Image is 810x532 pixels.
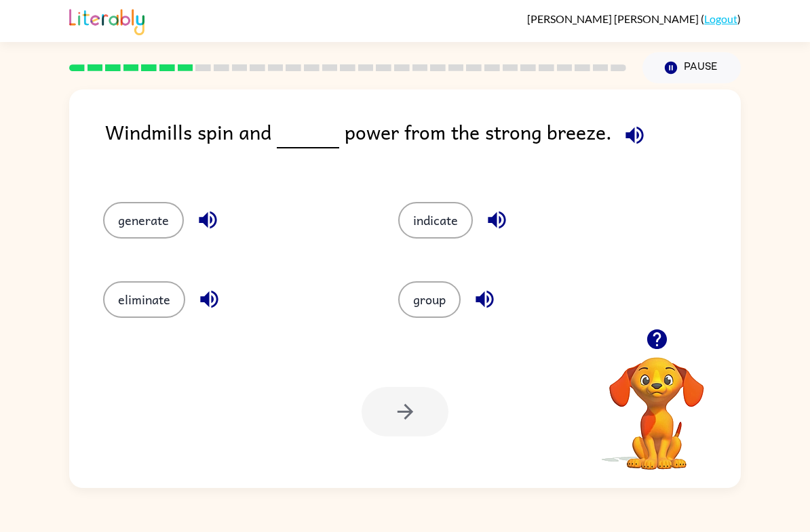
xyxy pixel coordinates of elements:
[704,12,737,25] a: Logout
[103,281,185,318] button: eliminate
[69,5,144,35] img: Literably
[398,202,473,239] button: indicate
[103,202,184,239] button: generate
[398,281,461,318] button: group
[589,336,725,472] video: Your browser must support playing .mp4 files to use Literably. Please try using another browser.
[642,52,741,83] button: Pause
[527,12,741,25] div: ( )
[105,117,741,175] div: Windmills spin and power from the strong breeze.
[527,12,701,25] span: [PERSON_NAME] [PERSON_NAME]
